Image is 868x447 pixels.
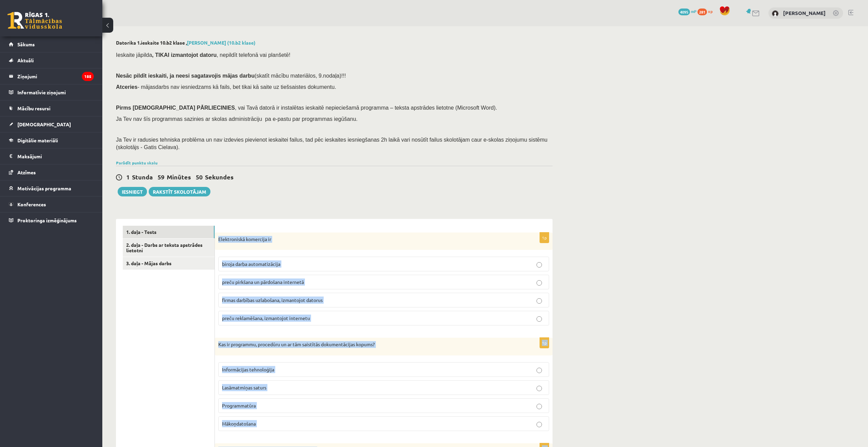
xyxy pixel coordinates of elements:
a: Proktoringa izmēģinājums [9,212,94,228]
span: Atzīmes [17,169,36,175]
span: Sekundes [205,173,234,181]
input: preču reklamēšana, izmantojot internetu [536,316,542,322]
span: Konferences [17,201,46,207]
a: Rakstīt skolotājam [149,187,210,196]
span: Proktoringa izmēģinājums [17,217,77,223]
span: Digitālie materiāli [17,137,58,143]
span: Lasāmatmiņas saturs [222,384,266,390]
span: firmas darbības uzlabošana, izmantojot datorus [222,297,323,303]
input: Lasāmatmiņas saturs [536,386,542,391]
a: Motivācijas programma [9,180,94,196]
a: 281 xp [697,9,716,14]
span: - mājasdarbs nav iesniedzams kā fails, bet tikai kā saite uz tiešsaistes dokumentu. [116,84,336,90]
span: 281 [697,9,707,15]
span: , vai Tavā datorā ir instalētas ieskaitē nepieciešamā programma – teksta apstrādes lietotne (Micr... [235,105,497,111]
span: (skatīt mācību materiālos, 9.nodaļa)!!! [254,73,346,79]
span: 50 [196,173,203,181]
b: Atceries [116,84,137,90]
a: 4095 mP [678,9,696,14]
span: 59 [158,173,164,181]
a: Rīgas 1. Tālmācības vidusskola [8,12,62,29]
input: Programmatūra [536,404,542,409]
a: Parādīt punktu skalu [116,160,158,165]
span: Ja Tev ir radusies tehniska problēma un nav izdevies pievienot ieskaitei failus, tad pēc ieskaite... [116,137,547,150]
p: Kas ir programmu, procedūru un ar tām saistītās dokumentācijas kopums? [218,341,515,348]
span: 1 [126,173,130,181]
a: [PERSON_NAME] [783,10,826,16]
a: Konferences [9,196,94,212]
span: Ja Tev nav šīs programmas sazinies ar skolas administrāciju pa e-pastu par programmas iegūšanu. [116,116,357,122]
span: Mākoņdatošana [222,420,256,427]
span: Motivācijas programma [17,185,71,191]
span: xp [708,9,712,14]
a: [DEMOGRAPHIC_DATA] [9,116,94,132]
span: preču pirkšana un pārdošana internetā [222,279,304,285]
span: Mācību resursi [17,105,50,111]
a: Atzīmes [9,164,94,180]
input: firmas darbības uzlabošana, izmantojot datorus [536,298,542,304]
a: Aktuāli [9,52,94,68]
button: Iesniegt [118,187,147,196]
input: Informācijas tehnoloģija [536,368,542,373]
span: Minūtes [167,173,191,181]
p: Elektroniskā komercija ir [218,236,515,243]
span: Sākums [17,41,35,47]
legend: Maksājumi [17,148,94,164]
span: Stunda [132,173,153,181]
a: Ziņojumi185 [9,68,94,84]
img: Daniels Legzdiņš [772,10,779,17]
input: Mākoņdatošana [536,422,542,427]
a: Mācību resursi [9,100,94,116]
span: preču reklamēšana, izmantojot internetu [222,315,310,321]
a: 3. daļa - Mājas darbs [123,257,215,270]
span: Nesāc pildīt ieskaiti, ja neesi sagatavojis mājas darbu [116,73,254,79]
i: 185 [82,72,94,81]
a: Informatīvie ziņojumi [9,84,94,100]
span: Aktuāli [17,57,34,63]
span: Informācijas tehnoloģija [222,366,274,372]
a: Digitālie materiāli [9,132,94,148]
span: Pirms [DEMOGRAPHIC_DATA] PĀRLIECINIES [116,105,235,111]
b: , TIKAI izmantojot datoru [152,52,217,58]
h2: Datorika 1.ieskaite 10.b2 klase , [116,40,553,46]
span: Ieskaite jāpilda , nepildīt telefonā vai planšetē! [116,52,290,58]
legend: Ziņojumi [17,68,94,84]
span: Programmatūra [222,402,256,409]
a: 2. daļa - Darbs ar teksta apstrādes lietotni [123,239,215,257]
input: biroja darba automatizācija [536,262,542,268]
span: biroja darba automatizācija [222,261,280,267]
legend: Informatīvie ziņojumi [17,84,94,100]
a: Sākums [9,36,94,52]
p: 1p [540,232,549,243]
a: 1. daļa - Tests [123,226,215,238]
input: preču pirkšana un pārdošana internetā [536,280,542,286]
span: 4095 [678,9,690,15]
span: mP [691,9,696,14]
a: Maksājumi [9,148,94,164]
a: [PERSON_NAME] (10.b2 klase) [187,39,255,46]
span: [DEMOGRAPHIC_DATA] [17,121,71,127]
p: 1p [540,337,549,348]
